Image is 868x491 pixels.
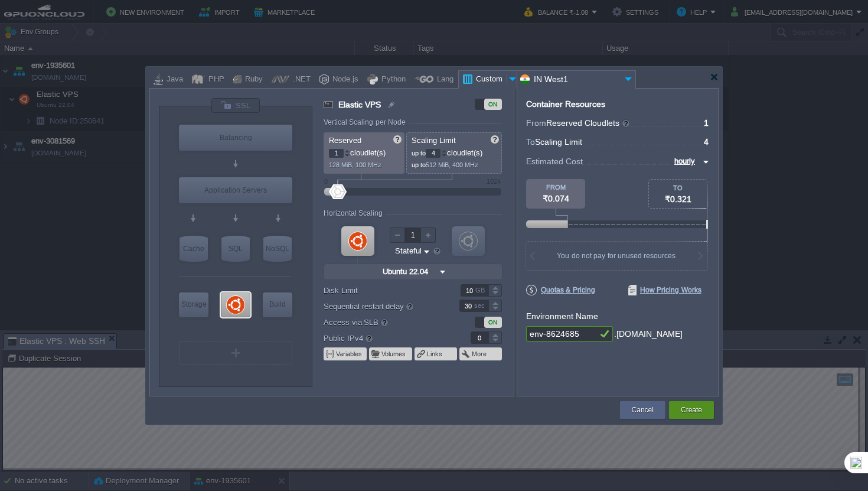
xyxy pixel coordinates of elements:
div: TO [649,184,707,191]
div: Lang [433,71,453,89]
div: Python [378,71,406,89]
div: GB [475,285,487,296]
button: More [472,349,488,359]
div: SQL Databases [221,236,250,262]
button: Links [427,349,443,359]
div: ON [484,317,502,328]
button: Variables [336,349,363,359]
span: up to [412,161,426,168]
div: PHP [205,71,224,89]
span: Scaling Limit [412,136,456,145]
span: How Pricing Works [628,285,701,295]
p: cloudlet(s) [412,145,498,158]
div: .NET [289,71,311,89]
p: cloudlet(s) [329,145,400,158]
div: Cache [180,236,208,262]
div: FROM [526,184,585,191]
div: Create New Layer [179,341,292,365]
button: Volumes [381,349,407,359]
div: Storage [179,292,208,316]
span: Reserved Cloudlets [546,118,631,128]
span: Estimated Cost [526,155,583,168]
span: 128 MiB, 100 MHz [329,161,381,168]
label: Public IPv4 [324,331,443,344]
div: NoSQL [263,236,292,262]
span: From [526,118,546,128]
span: 1 [704,118,709,128]
div: Elastic VPS [221,292,250,317]
div: Horizontal Scaling [324,209,386,217]
button: Cancel [632,404,654,416]
div: Storage Containers [179,292,208,317]
label: Disk Limit [324,284,443,297]
div: Application Servers [179,177,292,203]
div: Container Resources [526,100,605,109]
div: sec [474,300,487,311]
span: up to [412,149,426,157]
div: 1024 [487,178,501,185]
span: Reserved [329,136,361,145]
span: ₹0.321 [665,194,691,204]
button: Create [681,404,702,416]
div: NoSQL Databases [263,236,292,262]
div: Balancing [179,125,292,151]
div: Vertical Scaling per Node [324,118,409,126]
span: 512 MiB, 400 MHz [426,161,478,168]
label: Environment Name [526,311,598,321]
span: 4 [704,137,709,147]
div: Build Node [263,292,292,317]
span: To [526,137,535,147]
div: Custom [472,71,507,89]
span: ₹0.074 [543,194,569,203]
div: Node.js [329,71,358,89]
label: Access via SLB [324,316,443,329]
div: 0 [324,178,328,185]
div: Load Balancer [179,125,292,151]
label: Sequential restart delay [324,300,443,313]
span: Scaling Limit [535,137,582,147]
div: SQL [221,236,250,262]
div: .[DOMAIN_NAME] [614,326,683,342]
div: Java [163,71,183,89]
div: ON [484,99,502,110]
div: Ruby [242,71,263,89]
span: Quotas & Pricing [526,285,595,295]
div: Build [263,292,292,316]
